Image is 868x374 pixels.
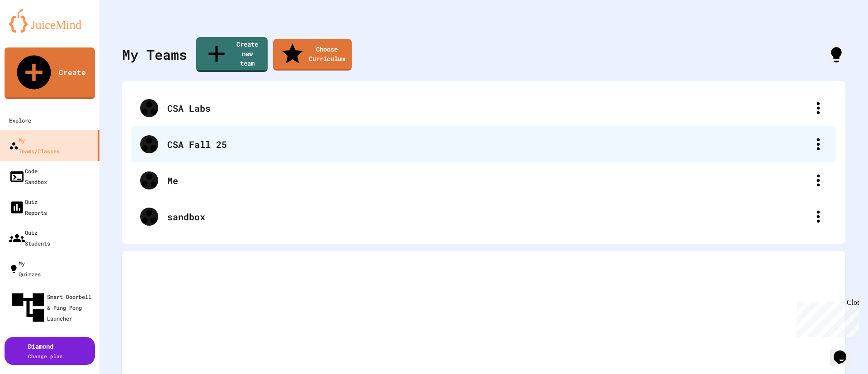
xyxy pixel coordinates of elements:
a: Choose Curriculum [273,39,352,71]
a: Create [5,47,95,99]
div: Me [167,174,809,187]
div: Quiz Reports [9,196,47,218]
div: My Quizzes [9,258,41,279]
iframe: chat widget [830,338,859,365]
div: CSA Fall 25 [131,126,836,162]
div: Chat with us now!Close [4,4,62,57]
img: logo-orange.svg [9,9,90,33]
a: Create new team [196,37,268,72]
div: My Teams/Classes [9,135,60,156]
iframe: chat widget [793,298,859,337]
div: How it works [827,46,845,64]
div: Quiz Students [9,227,50,249]
button: DiamondChange plan [5,337,95,365]
div: Diamond [28,341,63,360]
div: My Teams [122,44,187,65]
div: Smart Doorbell & Ping Pong Launcher [9,289,96,327]
div: Me [131,162,836,199]
div: Code Sandbox [9,166,47,187]
span: Change plan [28,353,63,360]
div: CSA Fall 25 [167,137,809,151]
div: CSA Labs [131,90,836,126]
div: Explore [9,115,31,126]
div: sandbox [167,210,809,223]
div: CSA Labs [167,101,809,115]
div: sandbox [131,199,836,235]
